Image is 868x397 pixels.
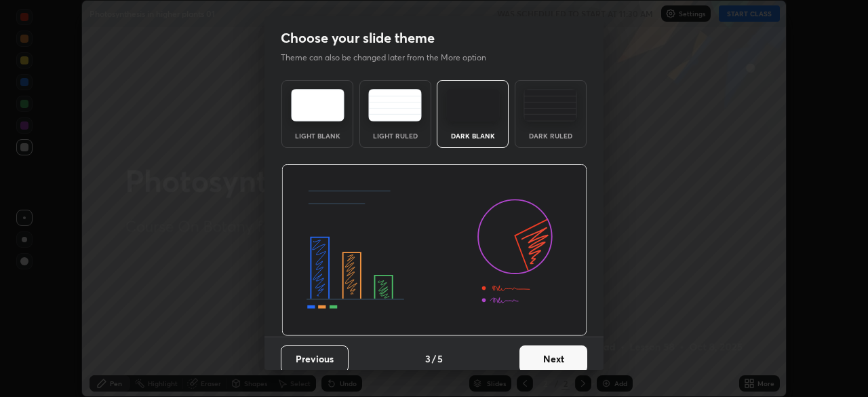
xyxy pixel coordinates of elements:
div: Dark Ruled [524,132,578,139]
div: Light Blank [290,132,344,139]
button: Next [519,345,587,373]
img: darkThemeBanner.d06ce4a2.svg [281,164,587,337]
p: Theme can also be changed later from the More option [281,52,500,64]
img: darkRuledTheme.de295e13.svg [524,89,577,121]
div: Dark Blank [446,132,500,139]
img: lightRuledTheme.5fabf969.svg [368,89,422,121]
div: Light Ruled [368,132,422,139]
h2: Choose your slide theme [281,29,435,47]
img: lightTheme.e5ed3b09.svg [291,89,344,121]
h4: / [432,352,436,366]
h4: 3 [425,352,431,366]
img: darkTheme.f0cc69e5.svg [446,89,500,121]
button: Previous [281,345,349,373]
h4: 5 [437,352,443,366]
